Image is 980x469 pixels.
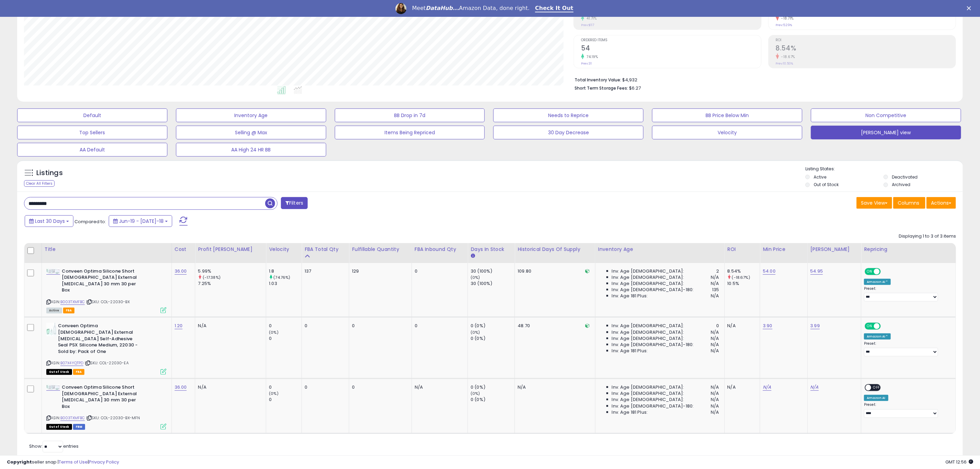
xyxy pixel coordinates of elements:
div: Displaying 1 to 3 of 3 items [899,233,956,240]
span: N/A [711,409,719,415]
span: N/A [711,293,719,299]
span: | SKU: COL-22030-EA [85,360,129,366]
a: B003TXMFBC [60,415,85,421]
div: 0 (0%) [471,397,515,403]
div: Preset: [864,286,951,302]
span: Last 30 Days [35,218,65,225]
span: N/A [711,348,719,354]
h2: 8.54% [776,44,956,54]
span: Inv. Age [DEMOGRAPHIC_DATA]-180: [612,342,694,348]
div: Amazon AI * [864,333,891,340]
span: All listings that are currently out of stock and unavailable for purchase on Amazon [46,369,72,375]
a: Check It Out [535,5,574,12]
button: AA Default [17,143,167,157]
div: 5.99% [198,268,266,274]
span: Inv. Age [DEMOGRAPHIC_DATA]-180: [612,287,694,293]
div: N/A [728,384,755,390]
small: Prev: $117 [581,23,594,27]
span: ROI [776,38,956,42]
div: FBA inbound Qty [415,246,465,253]
button: Velocity [652,126,802,139]
b: Short Term Storage Fees: [575,85,628,91]
small: (0%) [471,330,480,335]
small: (-18.67%) [732,275,750,280]
div: 1.03 [269,281,302,287]
button: Jun-19 - [DATE]-18 [109,215,172,227]
label: Out of Stock [814,182,839,187]
small: (0%) [471,391,480,396]
span: Inv. Age [DEMOGRAPHIC_DATA]: [612,323,684,329]
span: | SKU: COL-22030-BX [86,299,130,305]
button: 30 Day Decrease [493,126,644,139]
span: Inv. Age [DEMOGRAPHIC_DATA]: [612,390,684,397]
button: Needs to Reprice [493,108,644,122]
div: 10.5% [728,281,760,287]
h2: 54 [581,44,761,54]
li: $4,932 [575,75,951,83]
span: Columns [898,199,919,206]
span: Compared to: [74,218,106,225]
img: Profile image for Georgie [395,3,406,14]
label: Archived [892,182,910,187]
a: 3.99 [811,322,820,329]
span: All listings that are currently out of stock and unavailable for purchase on Amazon [46,424,72,430]
div: N/A [198,384,261,390]
small: (74.76%) [273,275,290,280]
button: Top Sellers [17,126,167,139]
div: Amazon AI [864,395,888,401]
div: FBA Total Qty [305,246,346,253]
span: N/A [711,342,719,348]
div: 0 [269,335,302,342]
a: 3.90 [763,322,772,329]
div: 0 [415,268,462,274]
small: Days In Stock. [471,253,475,259]
div: 0 [305,384,344,390]
span: FBM [73,424,85,430]
span: 0 [717,323,719,329]
small: (0%) [471,275,480,280]
div: Meet Amazon Data, done right. [412,5,530,12]
i: DataHub... [426,5,459,11]
div: Close [967,6,974,10]
div: 137 [305,268,344,274]
span: Show: entries [29,443,79,449]
span: Inv. Age [DEMOGRAPHIC_DATA]: [612,274,684,281]
label: Active [814,174,827,180]
div: ROI [728,246,757,253]
strong: Copyright [7,459,32,465]
a: N/A [763,384,771,391]
span: Inv. Age [DEMOGRAPHIC_DATA]: [612,384,684,390]
span: Inv. Age [DEMOGRAPHIC_DATA]: [612,329,684,335]
a: B07X4YQTPD [60,360,84,366]
span: Inv. Age [DEMOGRAPHIC_DATA]-180: [612,403,694,409]
div: 8.54% [728,268,760,274]
a: 36.00 [175,384,187,391]
div: Inventory Age [598,246,722,253]
b: Total Inventory Value: [575,77,621,83]
div: Min Price [763,246,804,253]
button: [PERSON_NAME] view [811,126,961,139]
b: Conveen Optima [DEMOGRAPHIC_DATA] External [MEDICAL_DATA] Self-Adhesive Seal PSX Silicone Medium,... [58,323,141,356]
div: 48.70 [518,323,590,329]
a: Terms of Use [59,459,88,465]
span: FBA [63,308,75,313]
span: N/A [711,281,719,287]
a: Privacy Policy [89,459,119,465]
div: N/A [415,384,462,390]
div: 0 [269,323,302,329]
div: Historical Days Of Supply [518,246,592,253]
a: B003TXMFBC [60,299,85,305]
small: Prev: 10.50% [776,61,793,66]
span: Inv. Age 181 Plus: [612,293,648,299]
span: N/A [711,397,719,403]
span: N/A [711,390,719,397]
div: 1.8 [269,268,302,274]
p: Listing States: [805,166,963,172]
button: Non Competitive [811,108,961,122]
div: Title [45,246,169,253]
img: 21z94p2jbDL._SL40_.jpg [46,323,56,336]
div: 30 (100%) [471,281,515,287]
label: Deactivated [892,174,918,180]
div: ASIN: [46,323,166,374]
span: | SKU: COL-22030-BX-MFN [86,415,140,421]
